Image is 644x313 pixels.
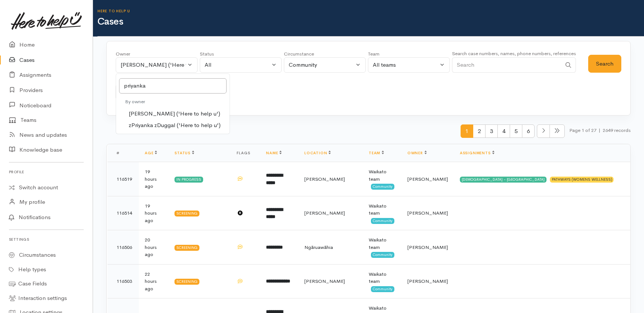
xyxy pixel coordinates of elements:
span: [PERSON_NAME] [407,278,448,284]
span: 2 [473,124,486,138]
div: Screening [174,245,199,251]
span: Ngāruawāhia [304,244,333,250]
span: 6 [522,124,535,138]
td: 116503 [108,264,139,298]
div: Waikato team [369,202,395,217]
div: [DEMOGRAPHIC_DATA] - [GEOGRAPHIC_DATA] [460,177,547,183]
button: Community [284,57,366,73]
div: Screening [174,279,199,285]
button: Kyleigh Pike ('Here to help u') [116,57,198,73]
a: Team [369,151,384,155]
td: 19 hours ago [139,162,169,196]
td: 116519 [108,162,139,196]
div: Team [368,50,450,58]
div: Circumstance [284,50,366,58]
span: [PERSON_NAME] [407,244,448,250]
button: All [200,57,282,73]
span: | [599,127,600,133]
span: 1 [461,124,473,138]
div: Waikato team [369,236,395,251]
input: Search [119,78,227,94]
td: 20 hours ago [139,230,169,265]
span: By owner [125,98,145,105]
span: [PERSON_NAME] [407,210,448,216]
div: Community [289,61,354,69]
a: Assignments [460,151,494,155]
span: 3 [485,124,498,138]
div: Screening [174,211,199,216]
a: Owner [407,151,427,155]
span: [PERSON_NAME] [304,210,345,216]
div: Waikato team [369,271,395,285]
div: PATHWAYS (WOMENS WELLNESS) [550,177,614,183]
span: Community [371,184,394,190]
div: All teams [373,61,438,69]
h6: Here to help u [97,9,644,13]
th: # [108,144,139,162]
span: [PERSON_NAME] ('Here to help u') [129,110,220,118]
td: 116506 [108,230,139,265]
span: Community [371,252,394,258]
span: [PERSON_NAME] [407,176,448,182]
h6: Profile [9,167,84,177]
div: All [205,61,270,69]
small: Search case numbers, names, phone numbers, references [452,50,576,57]
h6: Settings [9,234,84,244]
h1: Cases [97,16,644,27]
small: Page 1 of 27 2649 records [569,124,631,144]
span: Community [371,218,394,224]
li: Next page [537,124,550,138]
div: Owner [116,50,198,58]
span: Community [371,286,394,292]
a: Name [266,151,282,155]
li: Last page [550,124,565,138]
a: Location [304,151,331,155]
td: 19 hours ago [139,196,169,230]
div: In progress [174,177,203,183]
input: Search [452,57,561,73]
span: zPriyanka zDuggal ('Here to help u') [129,121,221,130]
button: Search [588,55,621,73]
td: 116514 [108,196,139,230]
span: 5 [510,124,522,138]
div: Status [200,50,282,58]
a: Age [145,151,157,155]
div: Waikato team [369,168,395,183]
th: Flags [231,144,260,162]
div: [PERSON_NAME] ('Here to help u') [121,61,186,69]
td: 22 hours ago [139,264,169,298]
span: [PERSON_NAME] [304,278,345,284]
span: [PERSON_NAME] [304,176,345,182]
span: 4 [497,124,510,138]
a: Status [174,151,194,155]
button: All teams [368,57,450,73]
